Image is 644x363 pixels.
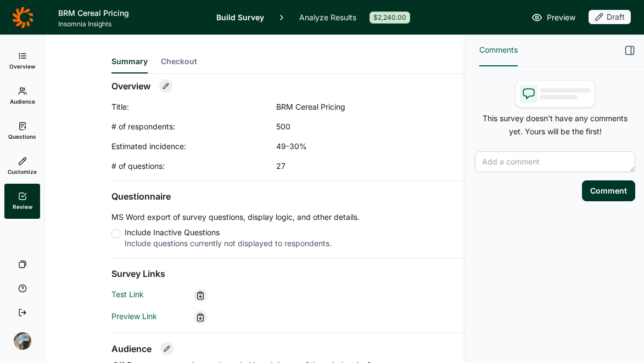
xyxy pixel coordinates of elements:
div: # of respondents: [111,121,276,132]
a: Preview Link [111,311,157,321]
span: Review [13,203,32,211]
button: Comment [582,180,635,201]
div: Estimated incidence: [111,141,276,152]
div: 49-30% [276,141,496,152]
span: Audience [10,98,35,105]
a: Review [4,184,40,219]
div: BRM Cereal Pricing [276,101,496,112]
span: Questions [8,133,36,140]
h2: Survey Links [111,267,551,280]
div: # of questions: [111,161,276,172]
a: Customize [4,149,40,184]
span: Customize [8,168,37,175]
div: Copy link [194,311,207,324]
a: Audience [4,78,40,114]
div: Draft [589,10,631,24]
a: Preview [531,11,575,24]
div: $2,240.00 [369,12,410,24]
button: Draft [589,10,631,25]
div: Copy link [194,289,207,302]
div: 27 [276,161,496,172]
div: 500 [276,121,496,132]
span: Overview [9,63,35,70]
h2: Overview [111,80,150,93]
h2: Questionnaire [111,190,551,203]
p: This survey doesn't have any comments yet. Yours will be the first! [475,112,635,138]
span: Insomnia Insights [58,20,203,29]
h1: BRM Cereal Pricing [58,7,203,20]
img: ocn8z7iqvmiiaveqkfqd.png [14,332,31,350]
button: Summary [111,56,148,73]
div: Include questions currently not displayed to respondents. [125,238,360,249]
button: Comments [479,35,518,66]
div: Include Inactive Questions [125,227,360,238]
a: Questions [4,114,40,149]
div: Title: [111,101,276,112]
span: Checkout [161,56,197,67]
span: Comments [479,43,518,56]
a: Overview [4,43,40,78]
h2: Audience [111,342,152,355]
p: MS Word export of survey questions, display logic, and other details. [111,212,360,223]
span: Preview [547,11,575,24]
a: Test Link [111,290,144,299]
